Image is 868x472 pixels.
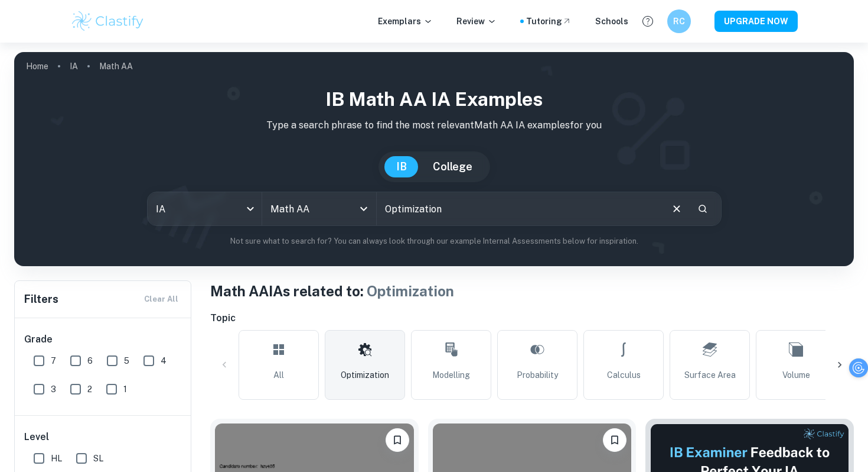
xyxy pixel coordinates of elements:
span: 4 [161,354,167,367]
span: Modelling [432,368,470,382]
span: Volume [782,368,810,382]
span: 1 [123,383,127,396]
span: 7 [51,354,56,367]
h6: Topic [210,311,854,325]
span: Optimization [341,368,389,382]
p: Not sure what to search for? You can always look through our example Internal Assessments below f... [24,235,844,247]
button: Search [693,199,713,219]
span: Probability [517,368,558,382]
span: HL [51,452,62,465]
a: IA [70,58,78,75]
span: All [273,368,284,382]
span: Calculus [607,368,641,382]
span: 6 [87,354,93,367]
h6: Grade [24,332,182,347]
h1: IB Math AA IA examples [24,85,844,114]
img: Clastify logo [70,9,145,33]
span: SL [93,452,103,465]
a: Home [26,58,48,75]
div: IA [148,192,262,225]
h1: Math AA IAs related to: [210,280,854,302]
span: 2 [87,383,92,396]
span: Surface Area [684,368,736,382]
img: profile cover [14,52,854,266]
span: 3 [51,383,56,396]
p: Type a search phrase to find the most relevant Math AA IA examples for you [24,118,844,132]
button: Help and Feedback [638,11,658,31]
input: E.g. modelling a logo, player arrangements, shape of an egg... [377,192,661,225]
button: College [421,156,484,177]
button: Clear [665,198,688,220]
a: Schools [595,15,628,28]
span: Optimization [367,283,454,299]
p: Math AA [99,60,133,73]
button: Open [355,201,372,217]
button: Bookmark [603,428,626,452]
h6: Filters [24,291,58,308]
span: 5 [124,354,129,367]
h6: Level [24,430,182,444]
p: Exemplars [378,15,433,28]
button: IB [384,156,419,177]
button: RC [667,9,691,33]
a: Tutoring [526,15,572,28]
button: UPGRADE NOW [714,11,798,32]
h6: RC [673,15,686,28]
p: Review [456,15,497,28]
button: Bookmark [386,428,409,452]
